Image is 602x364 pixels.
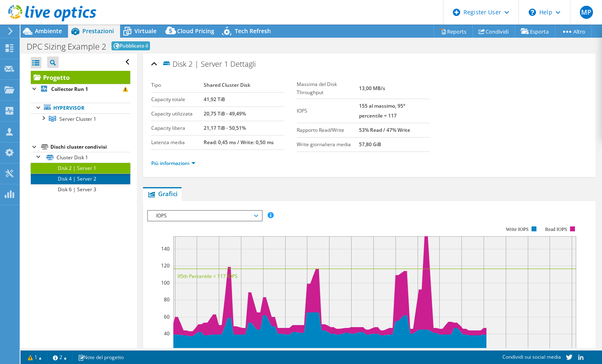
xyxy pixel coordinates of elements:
[151,95,204,104] label: Capacity totale
[297,126,359,134] label: Rapporto Read/Write
[35,27,62,35] span: Ambiente
[31,71,130,84] a: Progetto
[151,138,204,147] label: Latenza media
[82,27,114,35] span: Prestazioni
[204,96,225,103] b: 41,92 TiB
[164,330,170,337] text: 40
[177,27,214,35] span: Cloud Pricing
[31,103,130,113] a: Hypervisor
[545,226,567,232] text: Read IOPS
[515,25,555,38] a: Esporta
[529,9,536,16] svg: \n
[72,352,129,362] a: Note del progetto
[22,352,48,362] a: 1
[47,352,73,362] a: 2
[151,110,204,118] label: Capacity utilizzata
[134,27,157,35] span: Virtuale
[111,41,150,50] span: Pubblicato il
[161,279,170,286] text: 100
[177,273,238,280] text: 95th Percentile = 117 IOPS
[164,313,170,320] text: 60
[152,211,257,221] span: IOPS
[162,59,228,68] span: Disk 2 | Server 1
[204,110,246,117] b: 20,75 TiB - 49,49%
[164,347,170,354] text: 20
[51,86,88,93] b: Collector Run 1
[151,81,204,89] label: Tipo
[204,124,246,131] b: 21,17 TiB - 50,51%
[506,226,529,232] text: Write IOPS
[31,163,130,173] a: Disk 2 | Server 1
[31,84,130,95] a: Collector Run 1
[50,142,130,152] div: Dischi cluster condivisi
[473,25,515,38] a: Condividi
[31,184,130,195] a: Disk 6 | Server 3
[164,296,170,303] text: 80
[161,245,170,252] text: 140
[151,160,195,167] a: Più informazioni
[297,80,359,97] label: Massima del Disk Throughput
[434,25,473,38] a: Reports
[147,190,177,198] span: Grafici
[161,262,170,269] text: 120
[359,102,405,119] b: 155 al massimo, 95° percentile = 117
[502,353,561,360] span: Condividi sui social media
[31,113,130,124] a: Server Cluster 1
[297,107,359,115] label: IOPS
[555,25,592,38] a: Altro
[297,140,359,149] label: Write giornaliera media
[359,85,385,92] b: 13,00 MB/s
[151,124,204,132] label: Capacity libera
[204,139,274,146] b: Read: 0,45 ms / Write: 0,50 ms
[31,174,130,184] a: Disk 4 | Server 2
[359,141,381,148] b: 57,80 GiB
[230,59,256,69] span: Dettagli
[31,152,130,163] a: Cluster Disk 1
[204,81,250,88] b: Shared Cluster Disk
[59,115,96,122] span: Server Cluster 1
[27,43,106,51] h1: DPC Sizing Example 2
[359,127,410,133] b: 53% Read / 47% Write
[235,27,271,35] span: Tech Refresh
[580,6,593,19] span: MP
